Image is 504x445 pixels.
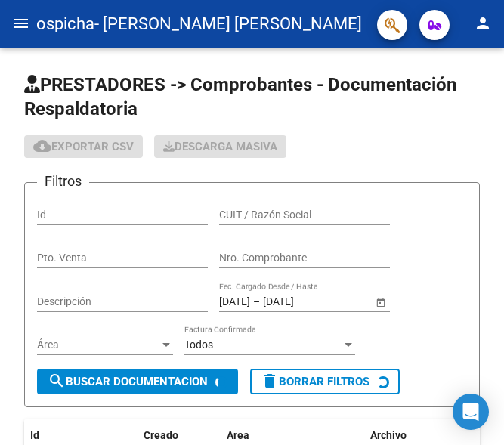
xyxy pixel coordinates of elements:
mat-icon: menu [12,14,30,32]
mat-icon: person [474,14,492,32]
span: ospicha [36,8,94,41]
mat-icon: delete [261,372,279,390]
span: - [PERSON_NAME] [PERSON_NAME] [94,8,362,41]
button: Open calendar [373,294,388,310]
button: Buscar Documentacion [37,369,238,394]
span: Área [37,338,159,351]
span: Buscar Documentacion [48,375,208,388]
app-download-masive: Descarga masiva de comprobantes (adjuntos) [154,135,286,158]
button: Descarga Masiva [154,135,286,158]
span: – [253,295,260,308]
span: Exportar CSV [33,140,134,153]
span: Creado [144,429,178,441]
span: Todos [184,338,213,351]
span: Borrar Filtros [261,375,369,388]
input: Fecha inicio [219,295,250,308]
h3: Filtros [37,171,89,192]
span: PRESTADORES -> Comprobantes - Documentación Respaldatoria [24,74,456,119]
mat-icon: cloud_download [33,137,51,155]
button: Exportar CSV [24,135,143,158]
span: Archivo [370,429,407,441]
input: Fecha fin [263,295,337,308]
span: Descarga Masiva [163,140,277,153]
div: Open Intercom Messenger [453,394,489,430]
span: Area [227,429,249,441]
button: Borrar Filtros [250,369,400,394]
mat-icon: search [48,372,66,390]
span: Id [30,429,39,441]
